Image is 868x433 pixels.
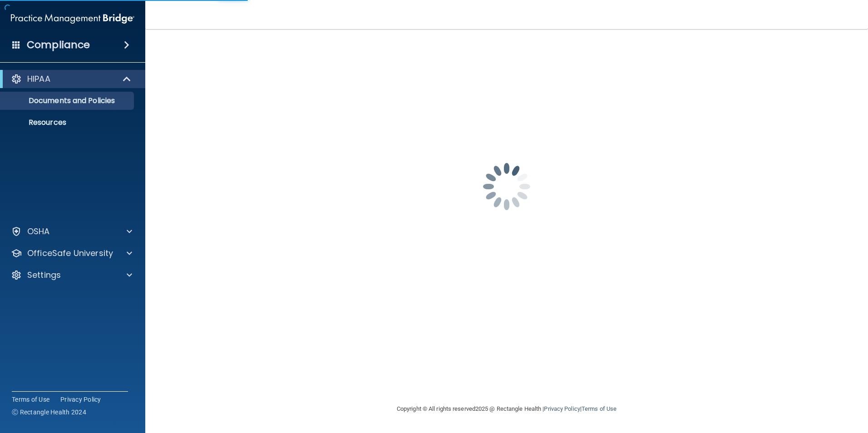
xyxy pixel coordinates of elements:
[60,395,101,404] a: Privacy Policy
[11,226,132,237] a: OSHA
[11,74,132,84] a: HIPAA
[27,270,61,280] p: Settings
[12,395,49,404] a: Terms of Use
[544,405,580,412] a: Privacy Policy
[461,141,552,232] img: spinner.e123f6fc.gif
[11,248,132,259] a: OfficeSafe University
[6,96,130,105] p: Documents and Policies
[11,270,132,280] a: Settings
[6,118,130,127] p: Resources
[27,74,50,84] p: HIPAA
[27,39,90,51] h4: Compliance
[27,248,113,259] p: OfficeSafe University
[27,226,50,237] p: OSHA
[12,408,86,417] span: Ⓒ Rectangle Health 2024
[582,405,616,412] a: Terms of Use
[341,394,672,423] div: Copyright © All rights reserved 2025 @ Rectangle Health | |
[11,10,134,28] img: PMB logo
